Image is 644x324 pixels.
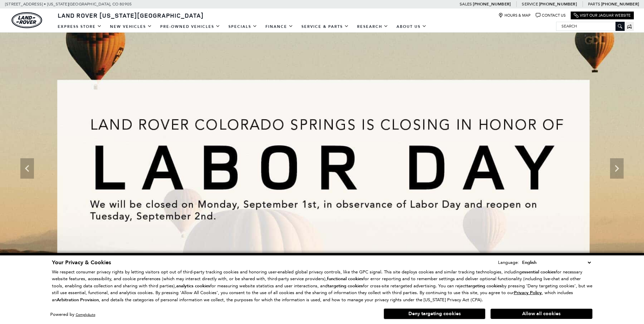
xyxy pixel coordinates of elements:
[52,259,111,266] span: Your Privacy & Cookies
[156,21,224,33] a: Pre-Owned Vehicles
[574,13,631,18] a: Visit Our Jaguar Website
[50,312,95,317] div: Powered by
[520,259,592,266] select: Language Select
[522,2,538,6] span: Service
[224,21,261,33] a: Specials
[556,22,624,30] input: Search
[5,2,132,6] a: [STREET_ADDRESS] • [US_STATE][GEOGRAPHIC_DATA], CO 80905
[588,2,600,6] span: Parts
[54,11,208,19] a: Land Rover [US_STATE][GEOGRAPHIC_DATA]
[539,1,577,7] a: [PHONE_NUMBER]
[176,283,210,289] strong: analytics cookies
[76,312,95,317] a: ComplyAuto
[261,21,297,33] a: Finance
[20,158,34,179] div: Previous
[473,1,511,7] a: [PHONE_NUMBER]
[12,12,42,28] img: Land Rover
[491,309,592,319] button: Allow all cookies
[514,290,542,296] u: Privacy Policy
[522,269,556,275] strong: essential cookies
[392,21,431,33] a: About Us
[514,290,542,295] a: Privacy Policy
[57,297,99,303] strong: Arbitration Provision
[353,21,392,33] a: Research
[466,283,502,289] strong: targeting cookies
[58,11,204,19] span: Land Rover [US_STATE][GEOGRAPHIC_DATA]
[460,2,472,6] span: Sales
[384,308,485,319] button: Deny targeting cookies
[106,21,156,33] a: New Vehicles
[601,1,639,7] a: [PHONE_NUMBER]
[52,269,592,304] p: We respect consumer privacy rights by letting visitors opt out of third-party tracking cookies an...
[297,21,353,33] a: Service & Parts
[327,276,363,282] strong: functional cookies
[12,12,42,28] a: land-rover
[498,13,531,18] a: Hours & Map
[54,21,431,33] nav: Main Navigation
[328,283,363,289] strong: targeting cookies
[610,158,624,179] div: Next
[498,260,519,265] div: Language:
[54,21,106,33] a: EXPRESS STORE
[536,13,566,18] a: Contact Us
